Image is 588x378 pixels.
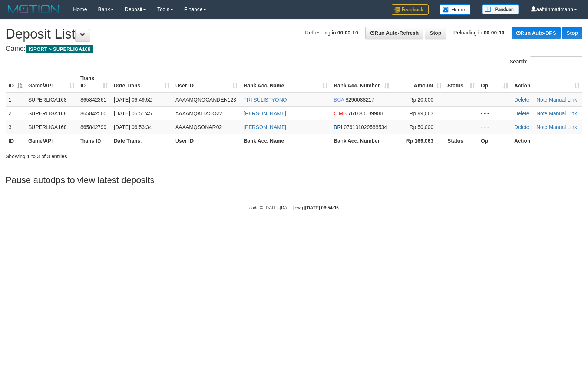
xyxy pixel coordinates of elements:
[512,27,561,39] a: Run Auto-DPS
[244,124,286,130] a: [PERSON_NAME]
[175,97,236,103] span: AAAAMQNGGANDEN123
[6,4,62,15] img: MOTION_logo.png
[549,110,577,116] a: Manual Link
[530,56,582,67] input: Search:
[510,56,582,67] label: Search:
[172,72,241,93] th: User ID: activate to sort column ascending
[6,120,25,134] td: 3
[172,134,241,147] th: User ID
[111,134,172,147] th: Date Trans.
[249,205,339,210] small: code © [DATE]-[DATE] dwg |
[478,72,511,93] th: Op: activate to sort column ascending
[305,30,358,36] span: Refreshing in:
[409,110,433,116] span: Rp 99,063
[334,97,344,103] span: BCA
[549,124,577,130] a: Manual Link
[6,150,240,160] div: Showing 1 to 3 of 3 entries
[241,72,331,93] th: Bank Acc. Name: activate to sort column ascending
[478,93,511,107] td: - - -
[77,134,111,147] th: Trans ID
[511,134,582,147] th: Action
[25,93,77,107] td: SUPERLIGA168
[6,134,25,147] th: ID
[511,72,582,93] th: Action: activate to sort column ascending
[334,124,342,130] span: BRI
[25,106,77,120] td: SUPERLIGA168
[80,124,106,130] span: 865842799
[6,106,25,120] td: 2
[331,134,392,147] th: Bank Acc. Number
[114,97,152,103] span: [DATE] 06:49:52
[80,97,106,103] span: 865842361
[514,110,529,116] a: Delete
[514,124,529,130] a: Delete
[26,45,93,53] span: ISPORT > SUPERLIGA168
[331,72,392,93] th: Bank Acc. Number: activate to sort column ascending
[244,97,287,103] a: TRI SULISTYONO
[425,27,446,39] a: Stop
[562,27,582,39] a: Stop
[175,124,222,130] span: AAAAMQSONAR02
[241,134,331,147] th: Bank Acc. Name
[348,110,383,116] span: Copy 761880139900 to clipboard
[536,97,548,103] a: Note
[25,120,77,134] td: SUPERLIGA168
[6,93,25,107] td: 1
[334,110,347,116] span: CIMB
[337,30,358,36] strong: 00:00:10
[114,124,152,130] span: [DATE] 06:53:34
[77,72,111,93] th: Trans ID: activate to sort column ascending
[445,134,478,147] th: Status
[175,110,222,116] span: AAAAMQKITACO22
[6,45,582,53] h4: Game:
[25,72,77,93] th: Game/API: activate to sort column ascending
[536,124,548,130] a: Note
[114,110,152,116] span: [DATE] 06:51:45
[478,134,511,147] th: Op
[344,124,387,130] span: Copy 076101029588534 to clipboard
[305,205,339,210] strong: [DATE] 06:54:16
[6,27,582,42] h1: Deposit List
[346,97,374,103] span: Copy 8290088217 to clipboard
[536,110,548,116] a: Note
[365,27,423,39] a: Run Auto-Refresh
[478,120,511,134] td: - - -
[6,175,582,185] h3: Pause autodps to view latest deposits
[409,97,433,103] span: Rp 20,000
[392,4,429,15] img: Feedback.jpg
[484,30,505,36] strong: 00:00:10
[453,30,505,36] span: Reloading in:
[392,72,445,93] th: Amount: activate to sort column ascending
[111,72,172,93] th: Date Trans.: activate to sort column ascending
[482,4,519,14] img: panduan.png
[478,106,511,120] td: - - -
[409,124,433,130] span: Rp 50,000
[549,97,577,103] a: Manual Link
[6,72,25,93] th: ID: activate to sort column descending
[514,97,529,103] a: Delete
[244,110,286,116] a: [PERSON_NAME]
[392,134,445,147] th: Rp 169.063
[80,110,106,116] span: 865842560
[440,4,471,15] img: Button%20Memo.svg
[25,134,77,147] th: Game/API
[445,72,478,93] th: Status: activate to sort column ascending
